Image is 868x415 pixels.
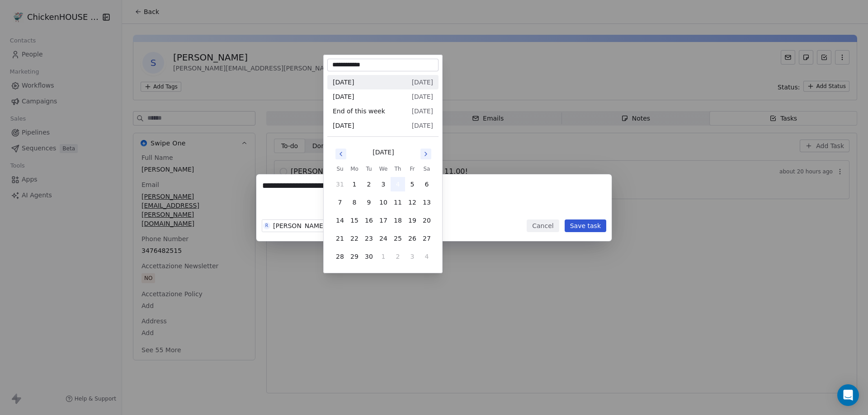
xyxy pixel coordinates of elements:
button: 1 [376,249,391,264]
button: 29 [347,249,362,264]
button: 17 [376,213,391,228]
button: 14 [333,213,347,228]
th: Tuesday [362,164,376,173]
button: Go to previous month [335,148,347,160]
th: Thursday [391,164,405,173]
span: [DATE] [412,107,433,116]
th: Wednesday [376,164,391,173]
button: 5 [405,177,420,191]
button: 24 [376,231,391,246]
button: 11 [391,195,405,210]
button: 3 [376,177,391,191]
span: [DATE] [412,92,433,101]
button: 23 [362,231,376,246]
button: 13 [420,195,434,210]
button: 1 [347,177,362,191]
div: [DATE] [373,148,394,157]
button: 16 [362,213,376,228]
button: 19 [405,213,420,228]
span: [DATE] [333,92,354,101]
button: 21 [333,231,347,246]
button: 8 [347,195,362,210]
span: End of this week [333,107,385,116]
button: 10 [376,195,391,210]
button: 9 [362,195,376,210]
span: [DATE] [412,121,433,130]
span: [DATE] [412,78,433,87]
span: [DATE] [333,121,354,130]
button: 6 [420,177,434,191]
button: 3 [405,249,420,264]
th: Monday [347,164,362,173]
button: 4 [391,177,405,191]
button: 30 [362,249,376,264]
th: Friday [405,164,420,173]
button: 12 [405,195,420,210]
button: Go to next month [420,148,432,160]
button: 4 [420,249,434,264]
button: 31 [333,177,347,191]
button: 15 [347,213,362,228]
span: [DATE] [333,78,354,87]
button: 20 [420,213,434,228]
button: 2 [362,177,376,191]
button: 26 [405,231,420,246]
button: 2 [391,249,405,264]
button: 27 [420,231,434,246]
th: Sunday [333,164,347,173]
button: 28 [333,249,347,264]
button: 22 [347,231,362,246]
button: 7 [333,195,347,210]
th: Saturday [420,164,434,173]
button: 25 [391,231,405,246]
button: 18 [391,213,405,228]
